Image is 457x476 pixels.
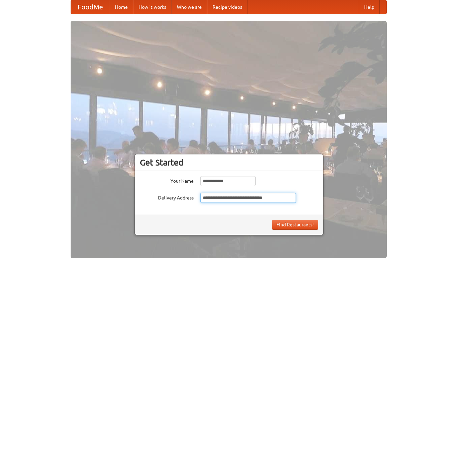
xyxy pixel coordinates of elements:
h3: Get Started [140,157,318,168]
a: FoodMe [71,0,110,14]
button: Find Restaurants! [272,220,318,230]
a: Who we are [172,0,207,14]
label: Your Name [140,176,194,184]
a: Recipe videos [207,0,247,14]
label: Delivery Address [140,193,194,201]
a: Home [110,0,133,14]
a: Help [359,0,380,14]
a: How it works [133,0,172,14]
